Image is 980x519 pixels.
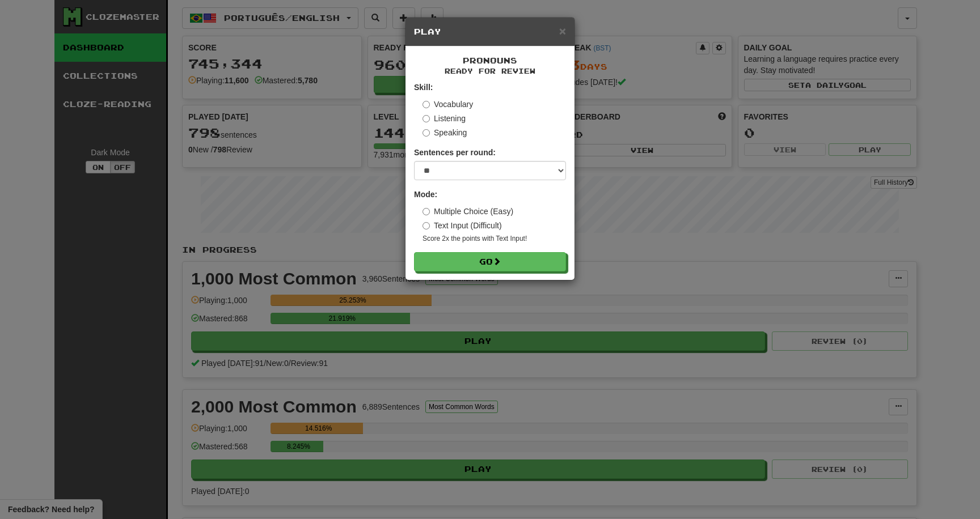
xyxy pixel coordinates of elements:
input: Speaking [423,129,430,137]
input: Vocabulary [423,101,430,108]
strong: Skill: [414,83,433,92]
span: × [559,24,566,37]
button: Go [414,252,566,271]
label: Multiple Choice (Easy) [423,206,513,217]
strong: Mode: [414,190,437,199]
span: Pronouns [463,56,517,65]
input: Listening [423,115,430,122]
h5: Play [414,26,566,37]
label: Speaking [423,127,467,138]
input: Multiple Choice (Easy) [423,208,430,215]
small: Ready for Review [414,66,566,76]
label: Listening [423,113,466,124]
label: Vocabulary [423,99,473,110]
label: Text Input (Difficult) [423,220,502,231]
input: Text Input (Difficult) [423,222,430,229]
label: Sentences per round: [414,147,496,158]
button: Close [559,25,566,37]
small: Score 2x the points with Text Input ! [423,234,566,244]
